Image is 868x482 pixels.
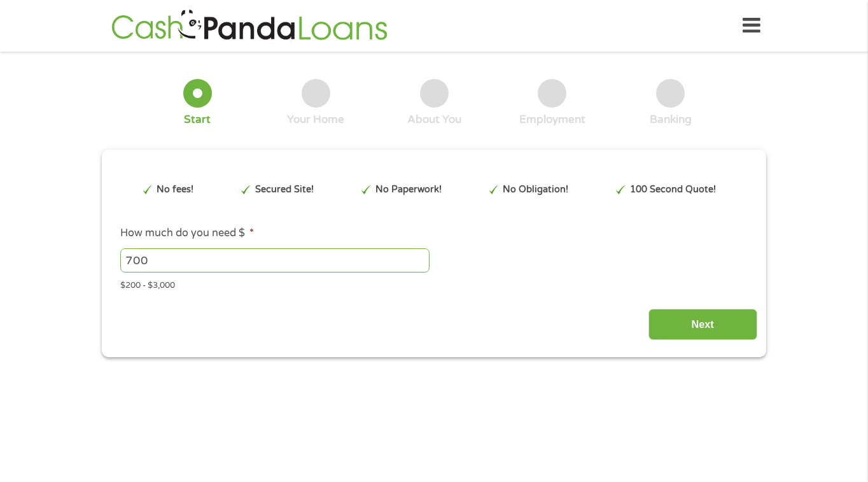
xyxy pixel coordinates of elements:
[255,183,314,197] p: Secured Site!
[519,113,585,127] div: Employment
[650,113,692,127] div: Banking
[630,183,716,197] p: 100 Second Quote!
[503,183,568,197] p: No Obligation!
[184,113,211,127] div: Start
[407,113,461,127] div: About You
[287,113,344,127] div: Your Home
[120,275,748,292] div: $200 - $3,000
[648,309,757,340] input: Next
[108,8,391,44] img: GetLoanNow Logo
[157,183,193,197] p: No fees!
[120,227,254,240] label: How much do you need $
[375,183,442,197] p: No Paperwork!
